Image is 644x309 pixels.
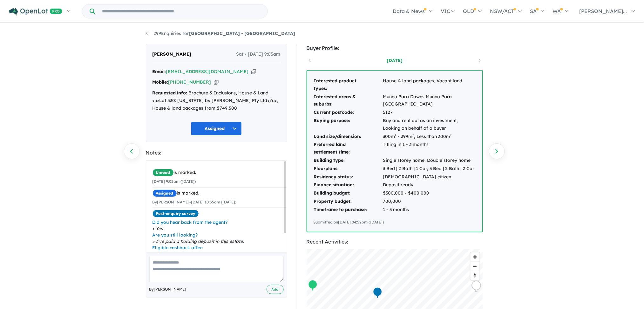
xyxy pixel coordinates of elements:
[153,179,196,184] small: [DATE] 9:05am ([DATE])
[314,189,383,197] td: Building budget:
[383,189,476,197] td: $300,000 - $400,000
[149,286,186,292] span: By [PERSON_NAME]
[314,197,383,206] td: Property budget:
[267,285,284,294] button: Add
[153,169,174,176] span: Unread
[471,252,480,262] button: Zoom in
[153,189,177,197] span: Assigned
[153,79,168,85] strong: Mobile:
[314,219,476,225] div: Submitted on [DATE] 04:52pm ([DATE])
[383,133,476,141] td: 300m² - 399m², Less than 300m²
[251,68,256,75] button: Copy
[189,31,295,36] strong: [GEOGRAPHIC_DATA] - [GEOGRAPHIC_DATA]
[383,77,476,93] td: House & land packages, Vacant land
[373,287,382,299] div: Map marker
[383,156,476,165] td: Single storey home, Double storey home
[153,69,166,74] strong: Email:
[383,165,476,173] td: 3 Bed | 2 Bath | 1 Car, 3 Bed | 2 Bath | 2 Car
[153,210,199,217] span: Post-enquiry survey
[314,181,383,189] td: Finance situation:
[153,238,287,244] span: I've paid a holding deposit in this estate.
[314,133,383,141] td: Land size/dimension:
[153,51,192,58] span: [PERSON_NAME]
[383,206,476,214] td: 1 - 3 months
[314,77,383,93] td: Interested product types:
[146,148,287,157] div: Notes:
[314,173,383,181] td: Residency status:
[153,232,287,238] span: Are you still looking?
[153,219,287,225] span: Did you hear back from the agent?
[153,245,203,251] i: Eligible cashback offer:
[153,200,237,204] small: By [PERSON_NAME] - [DATE] 10:55am ([DATE])
[96,4,266,18] input: Try estate name, suburb, builder or developer
[383,173,476,181] td: [DEMOGRAPHIC_DATA] citizen
[368,57,422,64] a: [DATE]
[308,279,317,291] div: Map marker
[580,8,627,14] span: [PERSON_NAME]...
[314,206,383,214] td: Timeframe to purchase:
[153,90,187,96] strong: Requested info:
[314,156,383,165] td: Building type:
[191,122,242,135] button: Assigned
[307,44,483,52] div: Buyer Profile:
[314,117,383,133] td: Buying purpose:
[153,169,287,176] div: is marked.
[383,93,476,109] td: Munno Para Downs Munno Para [GEOGRAPHIC_DATA]
[166,69,249,74] a: [EMAIL_ADDRESS][DOMAIN_NAME]
[146,30,498,38] nav: breadcrumb
[168,79,211,85] a: [PHONE_NUMBER]
[314,141,383,156] td: Preferred land settlement time:
[9,8,62,16] img: Openlot PRO Logo White
[383,117,476,133] td: Buy and rent out as an investment, Looking on behalf of a buyer
[153,189,287,197] div: is marked.
[314,93,383,109] td: Interested areas & suburbs:
[153,225,287,232] span: Yes
[383,141,476,156] td: Titling in 1 - 3 months
[471,280,481,292] div: Map marker
[383,108,476,117] td: 5127
[471,262,480,271] button: Zoom out
[214,79,219,86] button: Copy
[383,181,476,189] td: Deposit ready
[146,31,295,36] a: 299Enquiries for[GEOGRAPHIC_DATA] - [GEOGRAPHIC_DATA]
[314,108,383,117] td: Current postcode:
[383,197,476,206] td: 700,000
[236,51,281,58] span: Sat - [DATE] 9:05am
[307,237,483,246] div: Recent Activities:
[153,89,281,112] div: Brochure & Inclusions, House & Land <u>Lot 530: [US_STATE] by [PERSON_NAME] Pty Ltd</u>, House & ...
[471,271,480,280] button: Reset bearing to north
[314,165,383,173] td: Floorplans:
